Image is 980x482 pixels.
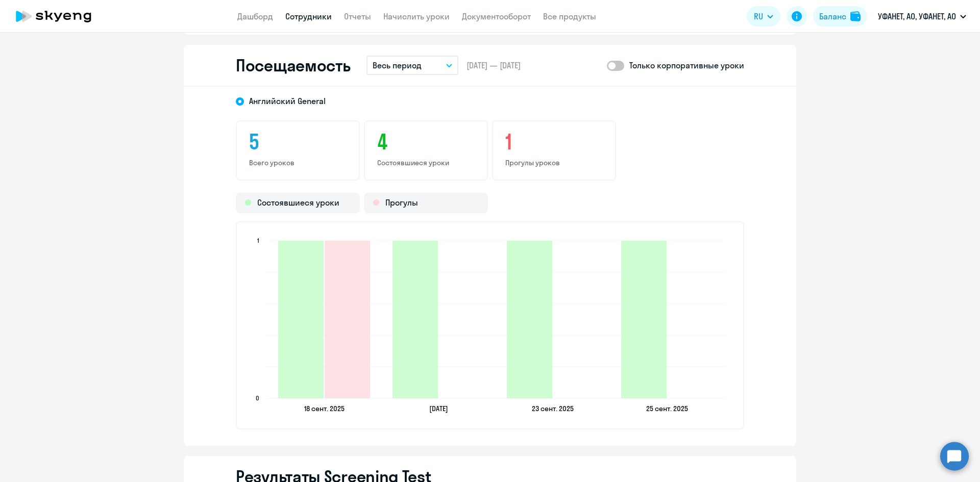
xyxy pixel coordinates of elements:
h3: 5 [249,130,347,154]
button: Весь период [366,56,458,75]
p: Прогулы уроков [505,158,603,167]
path: 2025-09-22T19:00:00.000Z Состоявшиеся уроки 1 [507,241,552,398]
span: [DATE] — [DATE] [467,60,521,71]
h3: 1 [505,130,603,154]
div: Состоявшиеся уроки [236,193,360,213]
p: Весь период [373,59,422,71]
path: 2025-09-17T19:00:00.000Z Состоявшиеся уроки 1 [278,241,324,398]
h3: 4 [377,130,475,154]
text: [DATE] [429,404,448,413]
span: Английский General [249,95,326,107]
a: Сотрудники [285,11,332,21]
a: Дашборд [237,11,273,21]
button: Балансbalance [813,6,867,27]
path: 2025-09-18T19:00:00.000Z Состоявшиеся уроки 1 [393,241,438,398]
button: УФАНЕТ, АО, УФАНЕТ, АО [873,4,971,29]
text: 1 [257,237,259,244]
path: 2025-09-24T19:00:00.000Z Состоявшиеся уроки 1 [621,241,667,398]
p: Состоявшиеся уроки [377,158,475,167]
text: 25 сент. 2025 [646,404,688,413]
h2: Посещаемость [236,55,350,75]
p: УФАНЕТ, АО, УФАНЕТ, АО [878,10,956,22]
a: Отчеты [344,11,371,21]
text: 18 сент. 2025 [304,404,345,413]
p: Только корпоративные уроки [629,59,744,71]
text: 0 [256,394,259,402]
div: Баланс [819,10,846,22]
span: RU [754,10,763,22]
div: Прогулы [364,193,488,213]
path: 2025-09-17T19:00:00.000Z Прогулы 1 [325,241,370,398]
p: Всего уроков [249,158,347,167]
a: Документооборот [462,11,531,21]
img: balance [850,11,861,21]
button: RU [747,6,780,27]
text: 23 сент. 2025 [532,404,574,413]
a: Начислить уроки [383,11,450,21]
a: Все продукты [543,11,596,21]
